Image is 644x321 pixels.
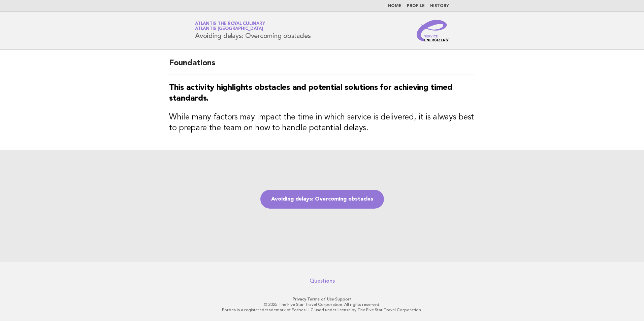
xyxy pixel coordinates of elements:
[116,296,528,302] p: · ·
[116,307,528,313] p: Forbes is a registered trademark of Forbes LLC used under license by The Five Star Travel Corpora...
[116,302,528,307] p: © 2025 The Five Star Travel Corporation. All rights reserved.
[195,22,311,39] h1: Avoiding delays: Overcoming obstacles
[169,58,475,74] h2: Foundations
[430,4,449,8] a: History
[335,297,352,301] a: Support
[260,190,384,209] a: Avoiding delays: Overcoming obstacles
[388,4,401,8] a: Home
[407,4,425,8] a: Profile
[310,278,335,284] a: Questions
[195,27,263,31] span: Atlantis [GEOGRAPHIC_DATA]
[169,84,452,103] strong: This activity highlights obstacles and potential solutions for achieving timed standards.
[195,22,265,31] a: Atlantis the Royal CulinaryAtlantis [GEOGRAPHIC_DATA]
[169,112,475,134] h3: While many factors may impact the time in which service is delivered, it is always best to prepar...
[307,297,334,301] a: Terms of Use
[293,297,306,301] a: Privacy
[417,20,449,41] img: Service Energizers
